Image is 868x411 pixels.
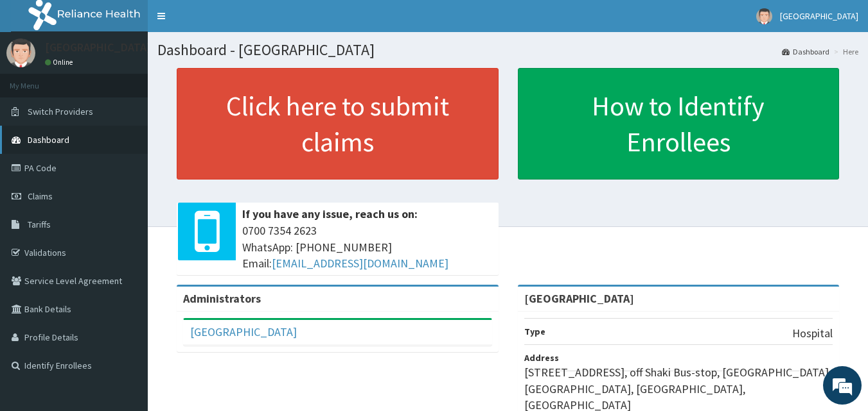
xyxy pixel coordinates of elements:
div: Chat with us now [67,72,216,88]
span: [GEOGRAPHIC_DATA] [780,10,858,22]
span: Switch Providers [28,106,93,117]
img: User Image [756,8,772,24]
img: d_794563401_company_1708531726252_794563401 [24,64,52,96]
span: Tariffs [28,219,51,230]
a: How to Identify Enrollees [518,68,840,180]
a: Online [45,58,76,67]
p: Hospital [792,325,833,342]
textarea: Type your message and hit 'Enter' [6,274,245,319]
span: Claims [28,190,53,202]
strong: [GEOGRAPHIC_DATA] [524,291,634,306]
a: Dashboard [782,46,829,57]
a: Click here to submit claims [177,68,499,180]
span: Dashboard [28,134,69,146]
div: Minimize live chat window [211,6,242,37]
a: [EMAIL_ADDRESS][DOMAIN_NAME] [272,256,448,271]
span: We're online! [75,124,177,253]
img: User Image [6,38,35,67]
a: [GEOGRAPHIC_DATA] [190,324,297,339]
li: Here [831,46,858,57]
p: [GEOGRAPHIC_DATA] [45,42,151,53]
b: Type [524,326,545,337]
span: 0700 7354 2623 WhatsApp: [PHONE_NUMBER] Email: [242,222,492,272]
h1: Dashboard - [GEOGRAPHIC_DATA] [157,42,858,58]
b: Address [524,352,559,364]
b: If you have any issue, reach us on: [242,206,418,221]
b: Administrators [183,291,261,306]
